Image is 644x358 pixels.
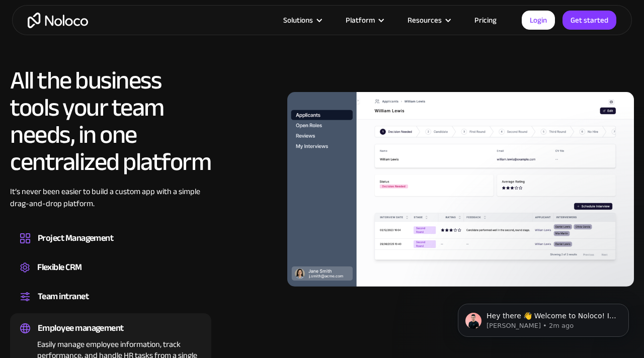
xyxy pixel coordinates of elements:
[443,283,644,353] iframe: Intercom notifications message
[28,13,88,28] a: home
[20,304,201,307] div: Set up a central space for your team to collaborate, share information, and stay up to date on co...
[562,11,616,30] a: Get started
[37,260,82,275] div: Flexible CRM
[333,14,395,27] div: Platform
[395,14,462,27] div: Resources
[522,11,555,30] a: Login
[271,14,333,27] div: Solutions
[38,321,124,336] div: Employee management
[462,14,509,27] a: Pricing
[408,14,442,27] div: Resources
[346,14,375,27] div: Platform
[38,289,89,304] div: Team intranet
[10,186,211,225] div: It’s never been easier to build a custom app with a simple drag-and-drop platform.
[20,246,201,249] div: Design custom project management tools to speed up workflows, track progress, and optimize your t...
[10,67,211,175] h2: All the business tools your team needs, in one centralized platform
[38,231,113,246] div: Project Management
[20,275,201,278] div: Create a custom CRM that you can adapt to your business’s needs, centralize your workflows, and m...
[283,14,313,27] div: Solutions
